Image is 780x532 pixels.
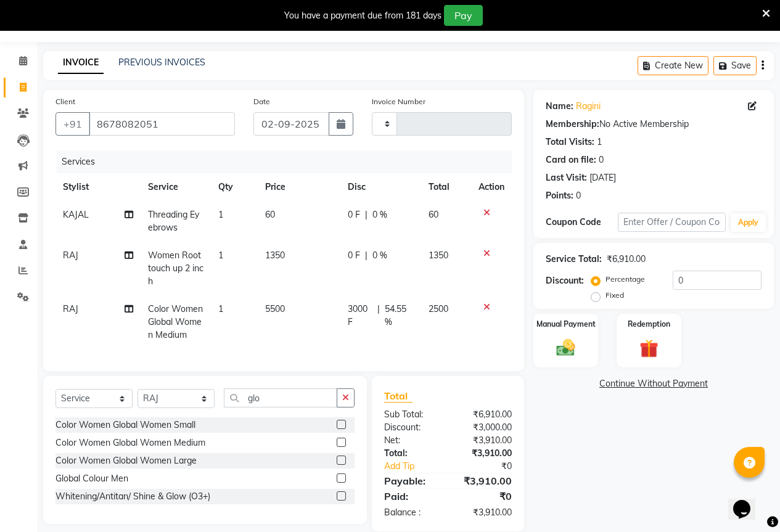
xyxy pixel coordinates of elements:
span: 0 F [348,208,360,221]
div: Total: [375,447,448,460]
a: INVOICE [58,52,104,74]
div: Net: [375,434,448,447]
div: Card on file: [546,153,596,166]
div: ₹3,910.00 [448,434,521,447]
label: Redemption [628,319,670,330]
th: Stylist [55,173,141,201]
div: Whitening/Antitan/ Shine & Glow (O3+) [55,490,210,503]
button: Pay [444,5,483,26]
label: Percentage [606,274,645,285]
th: Qty [211,173,258,201]
input: Search or Scan [224,388,337,407]
div: Membership: [546,118,599,131]
span: | [365,208,367,221]
label: Client [55,96,75,107]
span: 3000 F [348,303,373,329]
div: Sub Total: [375,408,448,421]
div: ₹6,910.00 [448,408,521,421]
button: Apply [731,213,766,232]
div: Global Colour Men [55,472,128,485]
div: Services [57,150,521,173]
div: No Active Membership [546,118,762,131]
div: Color Women Global Women Large [55,454,197,467]
label: Date [253,96,270,107]
span: 0 % [372,249,387,262]
button: +91 [55,112,90,136]
a: Continue Without Payment [536,377,771,390]
span: RAJ [63,250,78,261]
iframe: chat widget [728,483,768,520]
div: You have a payment due from 181 days [284,9,441,22]
div: Points: [546,189,573,202]
span: 1 [218,209,223,220]
div: ₹3,910.00 [448,447,521,460]
span: 60 [429,209,438,220]
th: Action [471,173,512,201]
span: | [377,303,380,329]
div: 1 [597,136,602,149]
span: 54.55 % [385,303,414,329]
div: Service Total: [546,253,602,266]
div: [DATE] [589,171,616,184]
div: Total Visits: [546,136,594,149]
span: 1350 [429,250,448,261]
a: Add Tip [375,460,460,473]
button: Save [713,56,757,75]
span: Women Root touch up 2 inch [148,250,203,287]
div: 0 [576,189,581,202]
span: 1350 [265,250,285,261]
div: Color Women Global Women Medium [55,436,205,449]
div: Color Women Global Women Small [55,419,195,432]
img: _cash.svg [551,337,581,359]
div: Last Visit: [546,171,587,184]
div: 0 [599,153,604,166]
div: ₹3,910.00 [448,506,521,519]
div: Discount: [546,274,584,287]
div: Paid: [375,489,448,504]
th: Total [421,173,471,201]
div: Discount: [375,421,448,434]
a: Ragini [576,100,601,113]
div: ₹6,910.00 [607,253,646,266]
div: Payable: [375,473,448,488]
div: Name: [546,100,573,113]
th: Disc [340,173,422,201]
span: | [365,249,367,262]
div: Balance : [375,506,448,519]
span: 1 [218,250,223,261]
input: Search by Name/Mobile/Email/Code [89,112,235,136]
span: 5500 [265,303,285,314]
span: 0 % [372,208,387,221]
span: 2500 [429,303,448,314]
span: 0 F [348,249,360,262]
span: 60 [265,209,275,220]
div: ₹3,910.00 [448,473,521,488]
label: Invoice Number [372,96,425,107]
span: Color Women Global Women Medium [148,303,203,340]
label: Fixed [606,290,624,301]
th: Service [141,173,211,201]
span: KAJAL [63,209,89,220]
div: ₹0 [460,460,521,473]
span: Total [384,390,413,403]
th: Price [258,173,340,201]
a: PREVIOUS INVOICES [118,57,205,68]
label: Manual Payment [536,319,596,330]
div: ₹0 [448,489,521,504]
input: Enter Offer / Coupon Code [618,213,726,232]
div: ₹3,000.00 [448,421,521,434]
span: 1 [218,303,223,314]
span: Threading Eyebrows [148,209,199,233]
div: Coupon Code [546,216,618,229]
button: Create New [638,56,708,75]
span: RAJ [63,303,78,314]
img: _gift.svg [634,337,664,360]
